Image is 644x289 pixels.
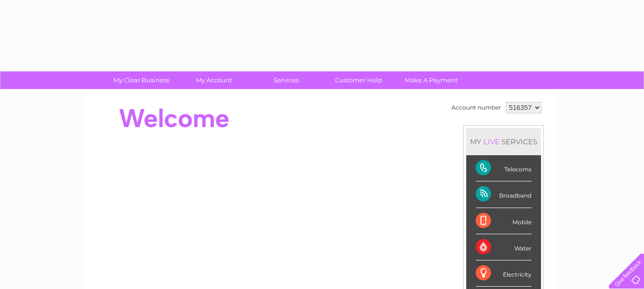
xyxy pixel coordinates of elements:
div: Electricity [476,260,532,287]
div: Mobile [476,208,532,234]
div: MY SERVICES [466,128,541,155]
a: Make A Payment [392,71,470,89]
td: Account number [449,100,503,116]
div: Broadband [476,181,532,208]
a: My Account [174,71,253,89]
a: Customer Help [319,71,398,89]
div: LIVE [481,137,501,146]
div: Telecoms [476,155,532,181]
a: Services [247,71,326,89]
a: My Clear Business [102,71,181,89]
div: Water [476,234,532,260]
